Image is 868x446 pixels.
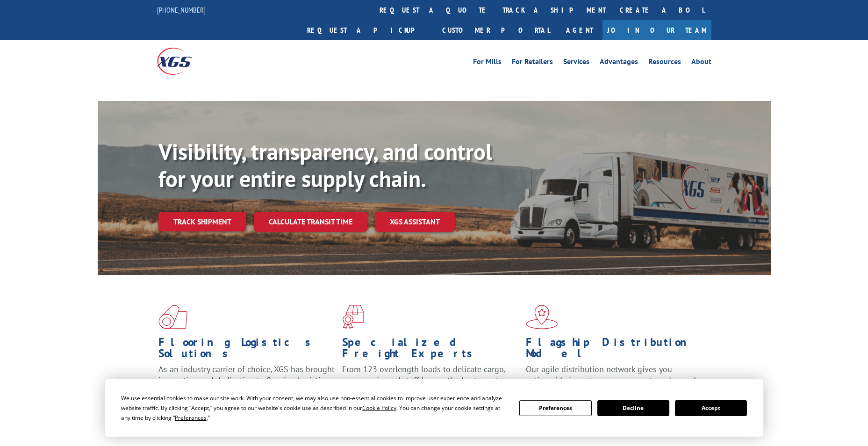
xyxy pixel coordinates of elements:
a: Services [563,58,589,68]
a: For Retailers [512,58,553,68]
button: Decline [597,400,669,416]
a: Join Our Team [603,20,711,40]
span: Cookie Policy [362,404,396,412]
h1: Flooring Logistics Solutions [158,337,335,364]
div: We use essential cookies to make our site work. With your consent, we may also use non-essential ... [121,393,508,423]
button: Accept [675,400,747,416]
a: [PHONE_NUMBER] [157,5,206,14]
a: For Mills [473,58,502,68]
a: Customer Portal [435,20,557,40]
div: Cookie Consent Prompt [105,379,763,437]
h1: Specialized Freight Experts [342,337,519,364]
a: Agent [557,20,603,40]
img: xgs-icon-focused-on-flooring-red [342,305,364,329]
a: Resources [648,58,681,68]
h1: Flagship Distribution Model [526,337,703,364]
a: Track shipment [158,212,246,231]
a: Calculate transit time [254,212,367,232]
a: About [691,58,711,68]
span: As an industry carrier of choice, XGS has brought innovation and dedication to flooring logistics... [158,364,335,397]
b: Visibility, transparency, and control for your entire supply chain. [158,137,492,193]
span: Preferences [175,414,207,422]
span: Our agile distribution network gives you nationwide inventory management on demand. [526,364,698,386]
a: Advantages [600,58,638,68]
a: Request a pickup [300,20,435,40]
img: xgs-icon-flagship-distribution-model-red [526,305,558,329]
button: Preferences [519,400,591,416]
a: XGS ASSISTANT [375,212,455,232]
img: xgs-icon-total-supply-chain-intelligence-red [158,305,187,329]
p: From 123 overlength loads to delicate cargo, our experienced staff knows the best way to move you... [342,364,519,405]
